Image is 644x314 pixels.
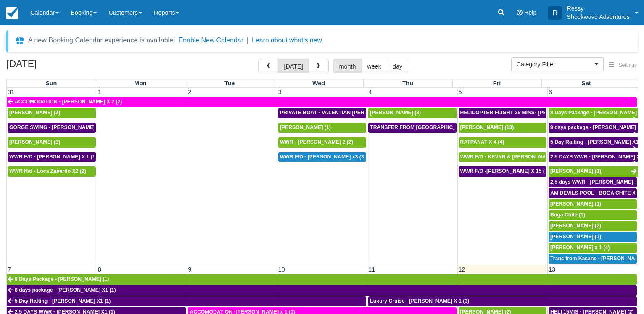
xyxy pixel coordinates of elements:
button: Settings [604,59,642,71]
span: [PERSON_NAME] (1) [550,201,601,207]
span: 5 [458,89,463,95]
button: [DATE] [278,59,309,73]
a: [PERSON_NAME] (2) [8,108,96,118]
span: Luxury Cruise - [PERSON_NAME] X 1 (3) [370,298,469,304]
span: WWR F/D - [PERSON_NAME] x3 (3) [280,154,366,160]
span: 5 Day Rafting - [PERSON_NAME] X1 (1) [15,298,111,304]
a: 2,5 DAYS WWR - [PERSON_NAME] X1 (1) [549,152,638,162]
span: [PERSON_NAME] (2) [9,110,60,116]
a: [PERSON_NAME] (1) [278,123,366,133]
a: [PERSON_NAME] (1) [8,137,96,148]
a: [PERSON_NAME] x 1 (4) [549,243,637,253]
button: Enable New Calendar [179,36,243,45]
a: 8 Days Package - [PERSON_NAME] (1) [7,274,637,285]
span: 8 Days Package - [PERSON_NAME] (1) [15,276,109,282]
span: 9 [187,266,192,273]
span: RATPANAT X 4 (4) [460,139,504,145]
span: [PERSON_NAME] (1) [550,234,601,240]
span: 1 [97,89,102,95]
button: Category Filter [511,57,604,71]
span: Fri [493,80,501,87]
span: Tue [224,80,235,87]
a: [PERSON_NAME] (1) [549,232,637,242]
span: 4 [367,89,372,95]
a: [PERSON_NAME] (3) [368,108,456,118]
div: A new Booking Calendar experience is available! [28,35,175,45]
span: 11 [367,266,376,273]
a: Learn about what's new [252,37,322,44]
span: Mon [134,80,147,87]
span: Thu [402,80,413,87]
a: WWR F/D - [PERSON_NAME] X 1 (1) [8,152,96,162]
a: HELICOPTER FLIGHT 25 MINS- [PERSON_NAME] X1 (1) [459,108,546,118]
span: PRIVATE BOAT - VALENTIAN [PERSON_NAME] X 4 (4) [280,110,412,116]
a: 5 Day Rafting - [PERSON_NAME] X1 (1) [7,296,366,306]
span: Sun [45,80,57,87]
i: Help [517,10,523,16]
span: GORGE SWING - [PERSON_NAME] X 2 (2) [9,124,112,130]
a: 8 Days Package - [PERSON_NAME] (1) [549,108,638,118]
span: [PERSON_NAME] (2) [550,223,601,229]
span: Wed [312,80,325,87]
a: PRIVATE BOAT - VALENTIAN [PERSON_NAME] X 4 (4) [278,108,366,118]
a: ACCOMODATION - [PERSON_NAME] X 2 (2) [7,97,637,107]
button: day [387,59,408,73]
button: month [333,59,362,73]
a: [PERSON_NAME] (2) [549,221,637,231]
p: Shockwave Adventures [567,13,630,21]
a: GORGE SWING - [PERSON_NAME] X 2 (2) [8,123,96,133]
span: [PERSON_NAME] (13) [460,124,514,130]
span: HELICOPTER FLIGHT 25 MINS- [PERSON_NAME] X1 (1) [460,110,596,116]
a: 8 days package - [PERSON_NAME] X1 (1) [549,123,638,133]
a: 8 days package - [PERSON_NAME] X1 (1) [7,285,637,296]
span: 6 [548,89,553,95]
span: WWR F/D - [PERSON_NAME] X 1 (1) [9,154,97,160]
span: 2 [187,89,192,95]
span: [PERSON_NAME] (1) [550,168,601,174]
span: Settings [619,62,637,68]
span: 13 [548,266,556,273]
a: WWR F/D - [PERSON_NAME] x3 (3) [278,152,366,162]
span: [PERSON_NAME] (1) [9,139,60,145]
span: Category Filter [517,60,593,69]
span: 12 [458,266,466,273]
span: WWR F/D - KEVYN & [PERSON_NAME] 2 (2) [460,154,567,160]
a: [PERSON_NAME] (13) [459,123,546,133]
span: 8 [97,266,102,273]
img: checkfront-main-nav-mini-logo.png [6,7,18,19]
a: WWR H/d - Loca Zanardo X2 (2) [8,166,96,177]
span: 8 days package - [PERSON_NAME] X1 (1) [15,287,116,293]
span: [PERSON_NAME] (3) [370,110,421,116]
span: [PERSON_NAME] x 1 (4) [550,245,610,251]
span: [PERSON_NAME] (1) [280,124,331,130]
a: 2,5 days WWR - [PERSON_NAME] X2 (2) [549,177,637,187]
span: | [247,37,248,44]
a: Trans from Kasane - [PERSON_NAME] X4 (4) [549,254,637,264]
a: WWR - [PERSON_NAME] 2 (2) [278,137,366,148]
a: 5 Day Rafting - [PERSON_NAME] X1 (1) [549,137,638,148]
a: Boga Chite (1) [549,210,637,220]
span: 3 [277,89,282,95]
button: week [361,59,387,73]
p: Ressy [567,4,630,13]
a: [PERSON_NAME] (1) [549,166,638,177]
a: [PERSON_NAME] (1) [549,199,637,209]
a: WWR F/D - KEVYN & [PERSON_NAME] 2 (2) [459,152,546,162]
a: Luxury Cruise - [PERSON_NAME] X 1 (3) [368,296,637,306]
span: 7 [7,266,12,273]
div: R [548,6,562,20]
span: 10 [277,266,286,273]
span: WWR H/d - Loca Zanardo X2 (2) [9,168,86,174]
a: RATPANAT X 4 (4) [459,137,546,148]
span: Help [524,9,537,16]
a: WWR F/D -[PERSON_NAME] X 15 (15) [459,166,546,177]
span: WWR - [PERSON_NAME] 2 (2) [280,139,353,145]
span: Sat [581,80,591,87]
a: TRANSFER FROM [GEOGRAPHIC_DATA] TO VIC FALLS - [PERSON_NAME] X 1 (1) [368,123,456,133]
span: ACCOMODATION - [PERSON_NAME] X 2 (2) [15,99,122,105]
span: Boga Chite (1) [550,212,585,218]
span: TRANSFER FROM [GEOGRAPHIC_DATA] TO VIC FALLS - [PERSON_NAME] X 1 (1) [370,124,572,130]
span: 31 [7,89,15,95]
span: WWR F/D -[PERSON_NAME] X 15 (15) [460,168,552,174]
a: AM DEVILS POOL - BOGA CHITE X 1 (1) [549,188,637,198]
